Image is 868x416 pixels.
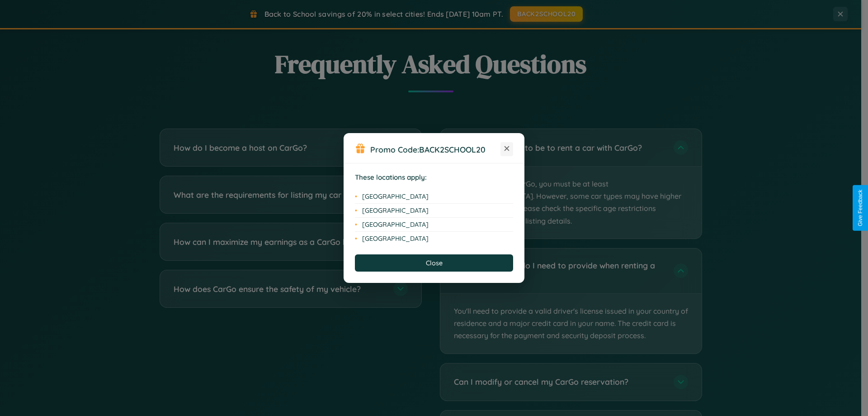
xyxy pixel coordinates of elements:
h3: Promo Code: [370,144,500,154]
li: [GEOGRAPHIC_DATA] [355,232,513,245]
li: [GEOGRAPHIC_DATA] [355,204,513,218]
button: Close [355,254,513,272]
li: [GEOGRAPHIC_DATA] [355,218,513,232]
li: [GEOGRAPHIC_DATA] [355,190,513,204]
strong: These locations apply: [355,173,427,182]
div: Give Feedback [857,190,863,226]
b: BACK2SCHOOL20 [419,144,486,154]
